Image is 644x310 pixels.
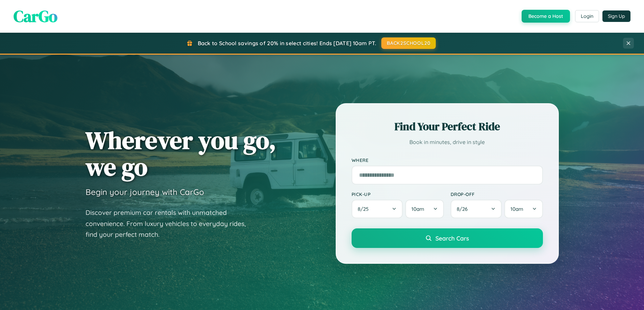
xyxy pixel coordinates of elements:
span: Back to School savings of 20% in select cities! Ends [DATE] 10am PT. [198,40,376,47]
button: 10am [504,200,543,218]
label: Pick-up [352,191,444,197]
span: CarGo [14,5,57,27]
button: 10am [405,200,444,218]
button: Sign Up [602,10,630,22]
span: 8 / 25 [358,206,372,212]
button: 8/25 [352,200,403,218]
p: Book in minutes, drive in style [352,137,543,147]
button: BACK2SCHOOL20 [381,37,436,49]
span: 8 / 26 [457,206,471,212]
p: Discover premium car rentals with unmatched convenience. From luxury vehicles to everyday rides, ... [86,207,255,240]
h1: Wherever you go, we go [86,127,276,180]
h2: Find Your Perfect Ride [352,119,543,134]
span: 10am [411,206,424,212]
button: Become a Host [522,10,570,23]
h3: Begin your journey with CarGo [86,187,204,197]
label: Drop-off [451,191,543,197]
button: 8/26 [451,200,502,218]
span: 10am [510,206,523,212]
span: Search Cars [435,234,469,242]
button: Search Cars [352,228,543,248]
button: Login [575,10,599,22]
label: Where [352,157,543,163]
